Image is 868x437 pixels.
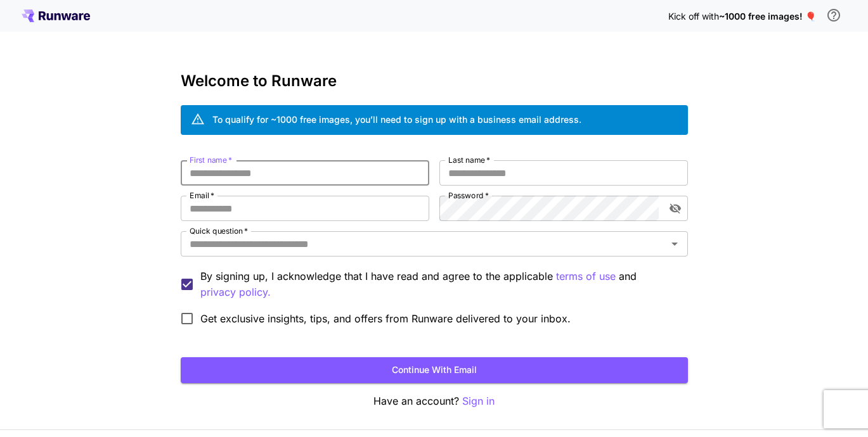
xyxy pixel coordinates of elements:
button: Sign in [462,393,495,409]
div: To qualify for ~1000 free images, you’ll need to sign up with a business email address. [212,113,581,126]
h3: Welcome to Runware [181,72,688,90]
label: Quick question [190,225,248,236]
button: By signing up, I acknowledge that I have read and agree to the applicable terms of use and [200,284,271,300]
button: In order to qualify for free credit, you need to sign up with a business email address and click ... [821,3,846,28]
p: privacy policy. [200,284,271,300]
label: First name [190,155,232,165]
span: ~1000 free images! 🎈 [719,11,816,22]
label: Email [190,190,214,201]
span: Get exclusive insights, tips, and offers from Runware delivered to your inbox. [200,311,571,326]
p: Have an account? [181,393,688,409]
label: Password [448,190,489,201]
button: By signing up, I acknowledge that I have read and agree to the applicable and privacy policy. [556,269,616,284]
button: toggle password visibility [664,197,687,220]
p: terms of use [556,269,616,284]
p: By signing up, I acknowledge that I have read and agree to the applicable and [200,269,678,300]
button: Continue with email [181,357,688,383]
label: Last name [448,155,490,165]
button: Open [666,235,683,253]
span: Kick off with [668,11,719,22]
